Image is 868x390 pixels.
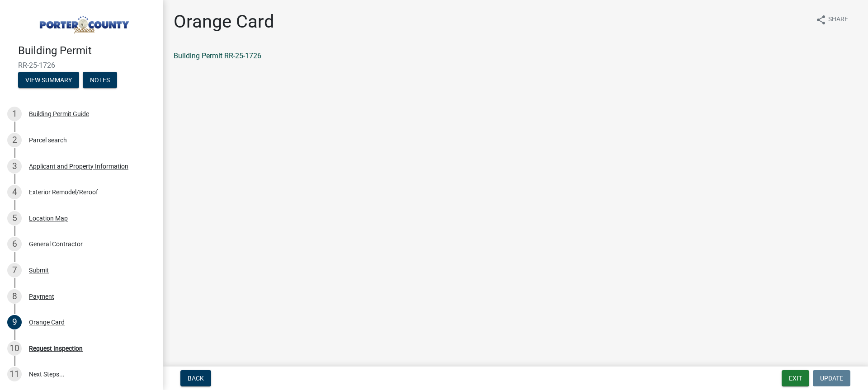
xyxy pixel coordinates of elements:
[7,133,22,147] div: 2
[29,111,89,117] div: Building Permit Guide
[7,107,22,121] div: 1
[18,72,79,88] button: View Summary
[29,215,68,221] div: Location Map
[7,263,22,277] div: 7
[174,52,261,60] a: Building Permit RR-25-1726
[29,345,83,352] div: Request Inspection
[7,159,22,174] div: 3
[83,77,117,84] wm-modal-confirm: Notes
[18,77,79,84] wm-modal-confirm: Summary
[18,44,156,57] h4: Building Permit
[188,375,204,382] span: Back
[18,9,148,35] img: Porter County, Indiana
[820,375,843,382] span: Update
[29,319,65,325] div: Orange Card
[813,370,850,386] button: Update
[816,14,826,25] i: share
[7,211,22,226] div: 5
[29,137,67,143] div: Parcel search
[782,370,809,386] button: Exit
[18,61,145,70] span: RR-25-1726
[7,237,22,251] div: 6
[180,370,211,386] button: Back
[174,11,274,33] h1: Orange Card
[29,163,128,169] div: Applicant and Property Information
[83,72,117,88] button: Notes
[828,14,848,25] span: Share
[7,341,22,356] div: 10
[29,241,83,247] div: General Contractor
[7,185,22,199] div: 4
[29,267,49,273] div: Submit
[7,289,22,304] div: 8
[7,367,22,381] div: 11
[808,11,855,28] button: shareShare
[29,293,54,300] div: Payment
[7,315,22,329] div: 9
[29,189,98,195] div: Exterior Remodel/Reroof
